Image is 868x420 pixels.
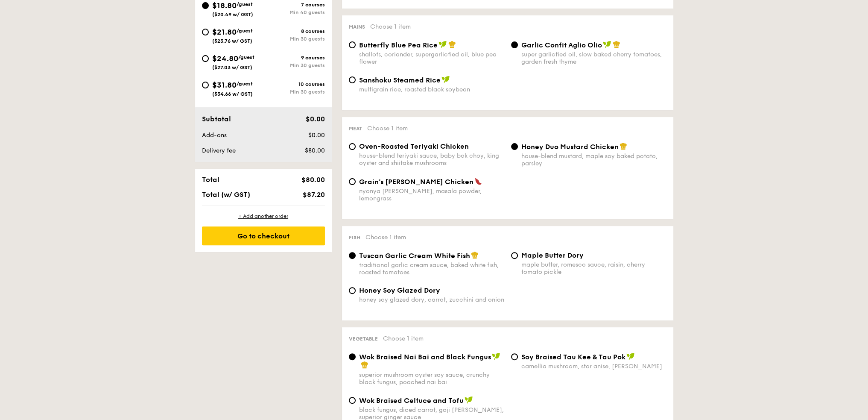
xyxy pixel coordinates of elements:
span: $0.00 [308,132,324,139]
span: Choose 1 item [365,234,406,241]
input: Wok Braised Nai Bai and Black Fungussuperior mushroom oyster soy sauce, crunchy black fungus, poa... [349,353,356,360]
div: 10 courses [263,81,325,87]
span: /guest [237,81,253,87]
span: Total (w/ GST) [202,191,250,199]
input: Garlic Confit Aglio Oliosuper garlicfied oil, slow baked cherry tomatoes, garden fresh thyme [511,41,518,48]
div: Min 30 guests [263,62,325,68]
input: Oven-Roasted Teriyaki Chickenhouse-blend teriyaki sauce, baby bok choy, king oyster and shiitake ... [349,143,356,150]
div: house-blend mustard, maple soy baked potato, parsley [521,153,666,167]
div: traditional garlic cream sauce, baked white fish, roasted tomatoes [359,261,504,276]
span: Honey Soy Glazed Dory [359,286,440,294]
div: Min 40 guests [263,9,325,15]
span: Subtotal [202,115,231,123]
span: Grain's [PERSON_NAME] Chicken [359,178,473,186]
div: 8 courses [263,28,325,34]
img: icon-chef-hat.a58ddaea.svg [448,41,456,48]
div: shallots, coriander, supergarlicfied oil, blue pea flower [359,51,504,65]
input: Tuscan Garlic Cream White Fishtraditional garlic cream sauce, baked white fish, roasted tomatoes [349,252,356,259]
span: Honey Duo Mustard Chicken [521,143,619,151]
input: ⁠Soy Braised Tau Kee & Tau Pokcamellia mushroom, star anise, [PERSON_NAME] [511,353,518,360]
input: $18.80/guest($20.49 w/ GST)7 coursesMin 40 guests [202,2,209,9]
span: Fish [349,235,360,241]
span: Add-ons [202,132,227,139]
span: Choose 1 item [367,125,408,132]
span: Choose 1 item [370,23,411,30]
input: Wok Braised Celtuce and Tofublack fungus, diced carrot, goji [PERSON_NAME], superior ginger sauce [349,397,356,404]
div: super garlicfied oil, slow baked cherry tomatoes, garden fresh thyme [521,51,666,65]
div: 9 courses [263,55,325,61]
div: honey soy glazed dory, carrot, zucchini and onion [359,296,504,303]
span: $80.00 [304,147,324,154]
span: /guest [237,1,253,7]
span: Total [202,176,219,184]
span: ($20.49 w/ GST) [212,12,253,18]
img: icon-chef-hat.a58ddaea.svg [471,251,479,259]
span: ($23.76 w/ GST) [212,38,252,44]
img: icon-spicy.37a8142b.svg [474,177,482,185]
img: icon-vegan.f8ff3823.svg [438,41,447,48]
span: Delivery fee [202,147,236,154]
input: Grain's [PERSON_NAME] Chickennyonya [PERSON_NAME], masala powder, lemongrass [349,178,356,185]
span: /guest [238,54,254,60]
span: Wok Braised Celtuce and Tofu [359,397,464,405]
img: icon-vegan.f8ff3823.svg [626,352,635,360]
input: $24.80/guest($27.03 w/ GST)9 coursesMin 30 guests [202,55,209,62]
div: Go to checkout [202,226,325,245]
img: icon-vegan.f8ff3823.svg [441,76,450,83]
span: $18.80 [212,1,237,10]
span: ($34.66 w/ GST) [212,91,253,97]
span: Tuscan Garlic Cream White Fish [359,252,470,260]
span: Meat [349,126,362,132]
span: Wok Braised Nai Bai and Black Fungus [359,353,491,361]
span: $31.80 [212,80,237,90]
img: icon-chef-hat.a58ddaea.svg [361,361,368,369]
input: $21.80/guest($23.76 w/ GST)8 coursesMin 30 guests [202,29,209,35]
input: Maple Butter Dorymaple butter, romesco sauce, raisin, cherry tomato pickle [511,252,518,259]
span: Mains [349,24,365,30]
span: $24.80 [212,54,238,63]
div: maple butter, romesco sauce, raisin, cherry tomato pickle [521,261,666,276]
span: $80.00 [301,176,324,184]
span: $21.80 [212,27,237,37]
input: $31.80/guest($34.66 w/ GST)10 coursesMin 30 guests [202,82,209,88]
input: Honey Soy Glazed Doryhoney soy glazed dory, carrot, zucchini and onion [349,287,356,294]
span: $0.00 [305,115,324,123]
div: Min 30 guests [263,89,325,95]
span: Oven-Roasted Teriyaki Chicken [359,142,469,150]
span: Choose 1 item [383,335,424,342]
img: icon-chef-hat.a58ddaea.svg [620,142,627,150]
img: icon-vegan.f8ff3823.svg [492,352,500,360]
div: camellia mushroom, star anise, [PERSON_NAME] [521,363,666,370]
span: Sanshoku Steamed Rice [359,76,441,84]
span: $87.20 [302,191,324,199]
div: 7 courses [263,2,325,8]
img: icon-vegan.f8ff3823.svg [465,396,473,404]
div: house-blend teriyaki sauce, baby bok choy, king oyster and shiitake mushrooms [359,152,504,167]
span: ⁠Soy Braised Tau Kee & Tau Pok [521,353,625,361]
span: ($27.03 w/ GST) [212,65,252,70]
div: + Add another order [202,213,325,220]
span: Butterfly Blue Pea Rice [359,41,438,49]
input: Butterfly Blue Pea Riceshallots, coriander, supergarlicfied oil, blue pea flower [349,41,356,48]
div: Min 30 guests [263,36,325,42]
img: icon-chef-hat.a58ddaea.svg [613,41,620,48]
img: icon-vegan.f8ff3823.svg [603,41,611,48]
div: multigrain rice, roasted black soybean [359,86,504,93]
div: nyonya [PERSON_NAME], masala powder, lemongrass [359,188,504,202]
span: /guest [237,28,253,34]
span: Vegetable [349,336,378,342]
div: superior mushroom oyster soy sauce, crunchy black fungus, poached nai bai [359,371,504,386]
input: Honey Duo Mustard Chickenhouse-blend mustard, maple soy baked potato, parsley [511,143,518,150]
span: Maple Butter Dory [521,251,584,259]
span: Garlic Confit Aglio Olio [521,41,602,49]
input: Sanshoku Steamed Ricemultigrain rice, roasted black soybean [349,76,356,83]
